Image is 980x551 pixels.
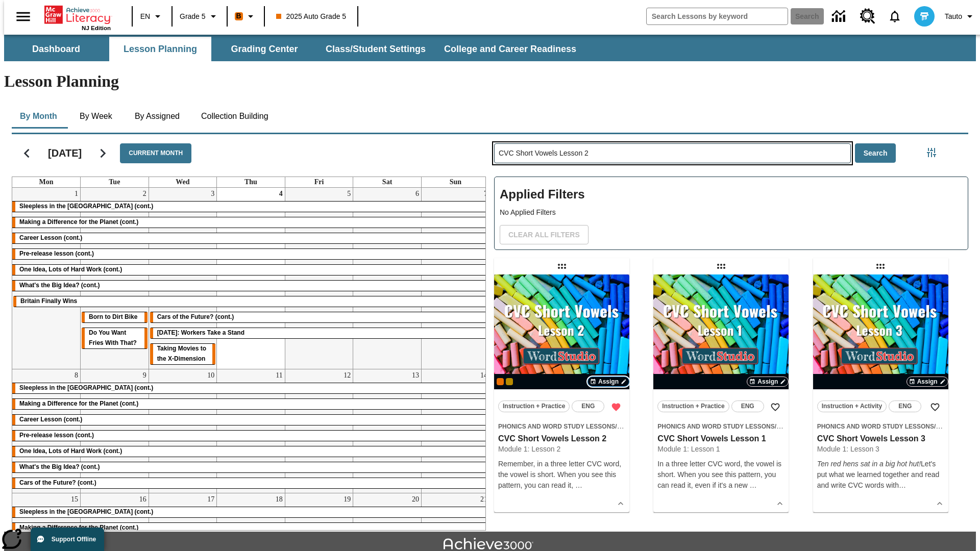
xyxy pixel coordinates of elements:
[934,422,943,430] span: /
[817,423,934,430] span: Phonics and Word Study Lessons
[19,400,138,407] span: Making a Difference for the Planet (cont.)
[713,258,729,274] div: Draggable lesson: CVC Short Vowels Lesson 1
[12,431,489,441] div: Pre-release lesson (cont.)
[494,274,629,512] div: lesson details
[107,177,122,187] a: Tuesday
[82,25,111,31] span: NJ Edition
[741,401,754,412] span: ENG
[4,35,976,61] div: SubNavbar
[921,142,942,163] button: Filters Side menu
[150,312,489,322] div: Cars of the Future? (cont.)
[72,369,80,382] a: September 8, 2025
[19,432,94,439] span: Pre-release lesson (cont.)
[109,37,211,61] button: Lesson Planning
[906,377,948,387] button: Assign Choose Dates
[657,421,785,432] span: Topic: Phonics and Word Study Lessons/CVC Short Vowels
[497,378,504,385] div: Current Class
[941,7,980,26] button: Profile/Settings
[881,3,908,30] a: Notifications
[506,378,513,385] div: New 2025 class
[757,377,778,386] span: Assign
[872,258,889,274] div: Draggable lesson: CVC Short Vowels Lesson 3
[410,493,421,506] a: September 20, 2025
[813,274,948,512] div: lesson details
[657,400,729,412] button: Instruction + Practice
[12,446,489,457] div: One Idea, Lots of Hard Work (cont.)
[12,217,489,228] div: Making a Difference for the Planet (cont.)
[136,7,168,26] button: Language: EN, Select a language
[44,5,111,25] a: Home
[436,37,584,61] button: College and Career Readiness
[236,10,241,22] span: B
[478,493,489,506] a: September 21, 2025
[12,202,489,212] div: Sleepless in the Animal Kingdom (cont.)
[193,104,277,129] button: Collection Building
[150,328,488,338] div: Labor Day: Workers Take a Stand
[44,4,111,31] div: Home
[572,400,604,412] button: ENG
[615,422,624,430] span: /
[157,345,206,362] span: Taking Movies to the X-Dimension
[48,147,82,159] h2: [DATE]
[19,479,96,486] span: Cars of the Future? (cont.)
[581,401,595,412] span: ENG
[766,398,785,416] button: Add to Favorites
[817,434,944,444] h3: CVC Short Vowels Lesson 3
[12,281,489,291] div: What's the Big Idea? (cont.)
[217,369,285,493] td: September 11, 2025
[19,447,122,455] span: One Idea, Lots of Hard Work (cont.)
[120,143,191,163] button: Current Month
[822,401,883,412] span: Instruction + Activity
[274,369,284,382] a: September 11, 2025
[157,329,244,336] span: Labor Day: Workers Take a Stand
[19,463,100,470] span: What's the Big Idea? (cont.)
[353,188,422,369] td: September 6, 2025
[647,8,788,24] input: search field
[19,508,153,515] span: Sleepless in the Animal Kingdom (cont.)
[274,493,285,506] a: September 18, 2025
[498,434,625,444] h3: CVC Short Vowels Lesson 2
[149,188,217,369] td: September 3, 2025
[895,481,899,489] span: h
[587,377,629,387] button: Assign Choose Dates
[607,398,625,416] button: Remove from Favorites
[662,401,724,412] span: Instruction + Practice
[817,459,944,491] p: Let's put what we learned together and read and write CVC words wit
[19,384,153,391] span: Sleepless in the Animal Kingdom (cont.)
[598,377,619,386] span: Assign
[421,369,489,493] td: September 14, 2025
[89,329,137,346] span: Do You Want Fries With That?
[205,369,216,382] a: September 10, 2025
[89,313,137,320] span: Born to Dirt Bike
[52,536,96,543] span: Support Offline
[37,177,56,187] a: Monday
[176,7,224,26] button: Grade: Grade 5, Select a grade
[772,496,788,511] button: Show Details
[81,188,149,369] td: September 2, 2025
[932,496,947,511] button: Show Details
[448,177,463,187] a: Sunday
[826,3,854,31] a: Data Center
[141,188,149,200] a: September 2, 2025
[12,399,489,409] div: Making a Difference for the Planet (cont.)
[285,369,353,493] td: September 12, 2025
[486,130,968,531] div: Search
[341,369,353,382] a: September 12, 2025
[150,344,216,364] div: Taking Movies to the X-Dimension
[31,528,104,551] button: Support Offline
[12,265,489,275] div: One Idea, Lots of Hard Work (cont.)
[90,140,116,166] button: Next
[180,11,206,22] span: Grade 5
[13,296,488,307] div: Britain Finally Wins
[19,250,94,257] span: Pre-release lesson (cont.)
[575,481,582,489] span: …
[498,421,625,432] span: Topic: Phonics and Word Study Lessons/CVC Short Vowels
[4,130,486,531] div: Calendar
[8,2,38,32] button: Open side menu
[817,421,944,432] span: Topic: Phonics and Word Study Lessons/CVC Short Vowels
[12,104,65,129] button: By Month
[12,369,81,493] td: September 8, 2025
[498,400,570,412] button: Instruction + Practice
[494,177,968,250] div: Applied Filters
